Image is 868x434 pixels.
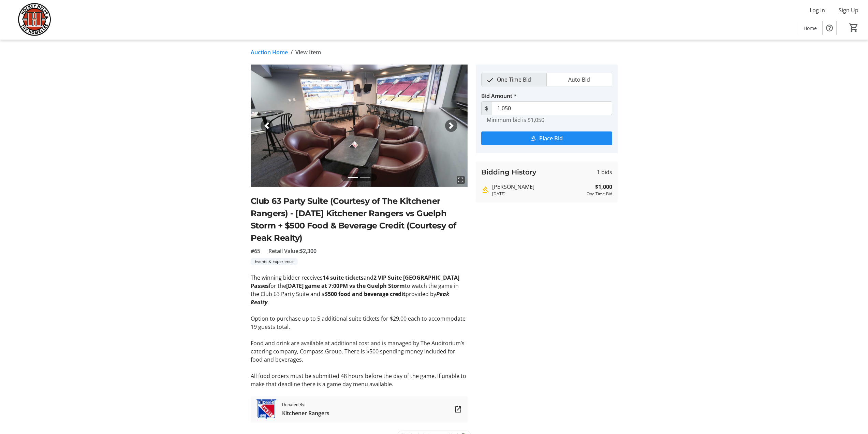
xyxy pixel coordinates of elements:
em: Peak Realty [251,290,449,306]
span: / [291,48,293,56]
strong: 14 suite tickets [323,274,364,281]
button: Sign Up [833,5,864,16]
span: View Item [295,48,321,56]
img: Hockey Helps the Homeless's Logo [4,3,65,37]
span: Sign Up [839,6,858,14]
mat-icon: fullscreen [457,176,465,184]
span: Home [804,25,817,32]
span: $ [481,101,492,115]
span: Log In [810,6,825,14]
p: Option to purchase up to 5 additional suite tickets for $29.00 each to accommodate 19 guests total. [251,314,468,331]
strong: 2 VIP Suite [GEOGRAPHIC_DATA] Passes [251,274,459,290]
a: Home [798,22,822,34]
p: All food orders must be submitted 48 hours before the day of the game. If unable to make that dea... [251,372,468,388]
h3: Bidding History [481,167,536,177]
span: Place Bid [539,134,563,142]
img: Image [251,65,468,187]
label: Bid Amount * [481,92,517,100]
tr-label-badge: Events & Experience [251,258,298,265]
button: Help [823,21,836,35]
a: Kitchener RangersDonated By:Kitchener Rangers [251,396,468,422]
h2: Club 63 Party Suite (Courtesy of The Kitchener Rangers) - [DATE] Kitchener Rangers vs Guelph Stor... [251,195,468,244]
span: #65 [251,247,260,255]
p: The winning bidder receives and for the to watch the game in the Club 63 Party Suite and a provid... [251,274,468,306]
span: Donated By: [282,402,329,408]
strong: [DATE] game at 7:00PM vs the Guelph Storm [286,282,405,290]
img: Kitchener Rangers [256,399,277,420]
div: One Time Bid [587,191,612,197]
div: [PERSON_NAME] [492,183,584,191]
span: 1 bids [597,168,612,176]
strong: $500 food and beverage credit [325,290,406,298]
p: Food and drink are available at additional cost and is managed by The Auditorium’s catering compa... [251,339,468,364]
span: Retail Value: $2,300 [268,247,317,255]
span: Auto Bid [564,73,594,86]
div: [DATE] [492,191,584,197]
a: Auction Home [251,48,288,56]
button: Place Bid [481,131,612,145]
span: Kitchener Rangers [282,409,329,417]
mat-icon: Highest bid [481,186,489,194]
button: Cart [848,22,860,34]
strong: $1,000 [595,183,612,191]
button: Log In [804,5,830,16]
span: One Time Bid [493,73,535,86]
tr-hint: Minimum bid is $1,050 [487,116,544,123]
